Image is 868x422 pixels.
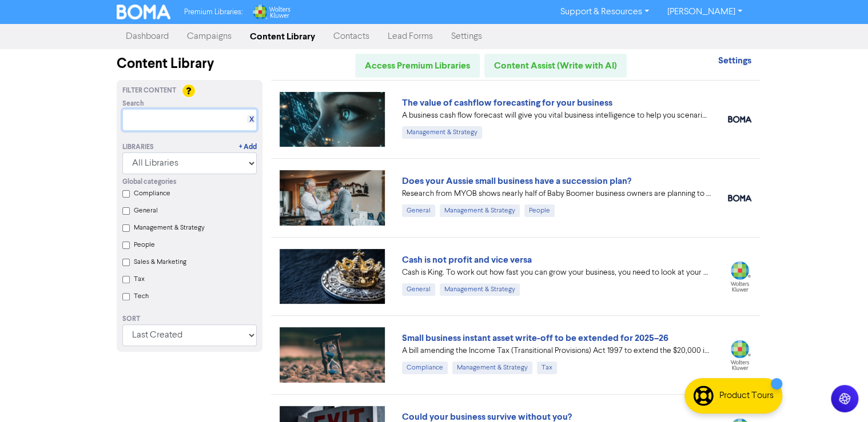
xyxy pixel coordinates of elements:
[402,345,711,357] div: A bill amending the Income Tax (Transitional Provisions) Act 1997 to extend the $20,000 instant a...
[184,9,242,16] span: Premium Libraries:
[728,195,751,202] img: boma
[811,367,868,422] iframe: Chat Widget
[117,25,178,48] a: Dashboard
[122,86,257,96] div: Filter Content
[658,3,751,21] a: [PERSON_NAME]
[324,25,379,48] a: Contacts
[178,25,241,48] a: Campaigns
[440,283,520,296] div: Management & Strategy
[402,126,482,139] div: Management & Strategy
[440,204,520,217] div: Management & Strategy
[134,188,170,199] label: Compliance
[718,57,751,66] a: Settings
[402,188,711,200] div: Research from MYOB shows nearly half of Baby Boomer business owners are planning to exit in the n...
[134,257,186,267] label: Sales & Marketing
[402,175,631,187] a: Does your Aussie small business have a succession plan?
[117,5,170,19] img: BOMA Logo
[442,25,491,48] a: Settings
[728,340,751,370] img: wolters_kluwer
[537,361,557,374] div: Tax
[402,283,435,296] div: General
[718,55,751,66] strong: Settings
[402,97,612,108] a: The value of cashflow forecasting for your business
[402,204,435,217] div: General
[551,3,658,21] a: Support & Resources
[524,204,555,217] div: People
[402,267,711,279] div: Cash is King. To work out how fast you can grow your business, you need to look at your projected...
[379,25,442,48] a: Lead Forms
[122,99,144,109] span: Search
[249,115,254,124] a: X
[134,223,205,233] label: Management & Strategy
[484,54,627,78] a: Content Assist (Write with AI)
[117,54,262,74] div: Content Library
[402,110,711,122] div: A business cash flow forecast will give you vital business intelligence to help you scenario-plan...
[728,261,751,291] img: wolterskluwer
[402,332,668,344] a: Small business instant asset write-off to be extended for 2025–26
[134,240,155,250] label: People
[402,254,532,266] a: Cash is not profit and vice versa
[728,116,751,123] img: boma_accounting
[402,361,448,374] div: Compliance
[122,314,257,324] div: Sort
[122,177,257,187] div: Global categories
[355,54,480,78] a: Access Premium Libraries
[252,5,290,19] img: Wolters Kluwer
[122,142,154,152] div: Libraries
[134,291,149,302] label: Tech
[134,206,158,216] label: General
[239,142,257,152] a: + Add
[241,25,324,48] a: Content Library
[452,361,532,374] div: Management & Strategy
[134,274,145,284] label: Tax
